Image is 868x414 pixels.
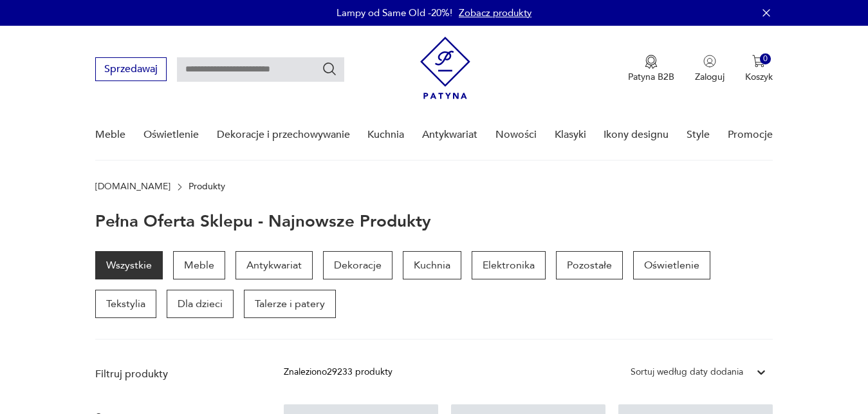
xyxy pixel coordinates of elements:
a: Dekoracje i przechowywanie [217,110,350,160]
a: Zobacz produkty [459,6,531,19]
a: Meble [173,251,225,279]
a: Dekoracje [323,251,392,279]
div: Sortuj według daty dodania [631,365,743,379]
p: Koszyk [745,71,773,83]
a: Kuchnia [403,251,461,279]
button: Sprzedawaj [95,57,167,81]
a: Sprzedawaj [95,66,167,75]
a: Antykwariat [235,251,313,279]
p: Zaloguj [695,71,725,83]
a: Pozostałe [556,251,623,279]
h1: Pełna oferta sklepu - najnowsze produkty [95,212,431,231]
a: Meble [95,110,125,160]
a: Ikona medaluPatyna B2B [628,55,674,83]
a: Dla dzieci [167,290,234,318]
img: Ikona koszyka [752,55,765,68]
div: 0 [760,53,771,64]
img: Ikonka użytkownika [703,55,716,68]
a: Antykwariat [422,110,477,160]
img: Patyna - sklep z meblami i dekoracjami vintage [420,37,470,99]
a: Ikony designu [604,110,669,160]
div: Znaleziono 29233 produkty [284,365,392,379]
img: Ikona medalu [645,55,658,69]
a: Tekstylia [95,290,156,318]
button: Patyna B2B [628,55,674,83]
button: Zaloguj [695,55,725,83]
a: Promocje [728,110,773,160]
a: [DOMAIN_NAME] [95,182,171,192]
a: Wszystkie [95,251,163,279]
p: Produkty [189,182,225,192]
button: Szukaj [322,61,337,77]
a: Oświetlenie [143,110,199,160]
a: Kuchnia [367,110,404,160]
button: 0Koszyk [745,55,773,83]
a: Oświetlenie [633,251,710,279]
a: Elektronika [472,251,546,279]
a: Nowości [495,110,537,160]
p: Filtruj produkty [95,367,253,381]
a: Style [687,110,710,160]
a: Talerze i patery [244,290,336,318]
p: Lampy od Same Old -20%! [337,6,452,19]
p: Patyna B2B [628,71,674,83]
a: Klasyki [555,110,586,160]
